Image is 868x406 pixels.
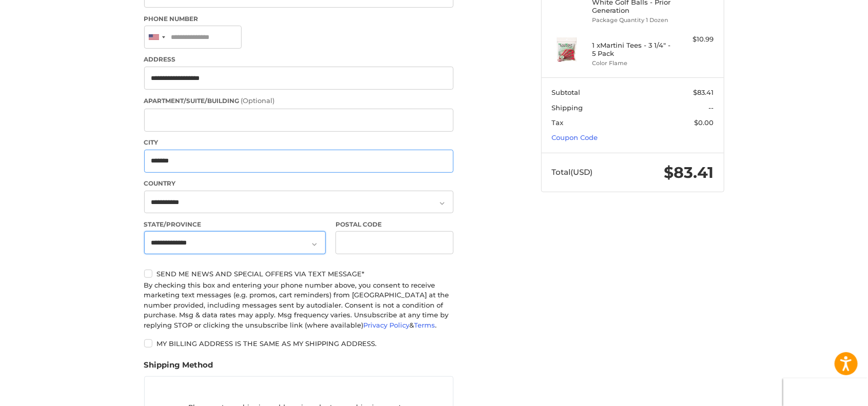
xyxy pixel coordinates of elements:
[144,179,453,188] label: Country
[592,16,670,25] li: Package Quantity 1 Dozen
[551,104,583,112] span: Shipping
[144,14,453,24] label: Phone Number
[551,118,563,127] span: Tax
[144,55,453,64] label: Address
[144,270,453,278] label: Send me news and special offers via text message*
[144,220,326,229] label: State/Province
[664,163,714,182] span: $83.41
[241,96,275,105] small: (Optional)
[336,220,453,229] label: Postal Code
[693,88,714,96] span: $83.41
[708,104,714,112] span: --
[364,321,410,329] a: Privacy Policy
[673,34,714,45] div: $10.99
[144,280,453,331] div: By checking this box and entering your phone number above, you consent to receive marketing text ...
[145,26,168,48] div: United States: +1
[144,96,453,106] label: Apartment/Suite/Building
[694,118,714,127] span: $0.00
[551,88,580,96] span: Subtotal
[144,138,453,147] label: City
[592,59,670,68] li: Color Flame
[144,359,213,376] legend: Shipping Method
[144,339,453,348] label: My billing address is the same as my shipping address.
[551,133,598,141] a: Coupon Code
[415,321,436,329] a: Terms
[592,41,670,58] h4: 1 x Martini Tees - 3 1/4" - 5 Pack
[783,378,868,406] iframe: Google Customer Reviews
[551,167,593,177] span: Total (USD)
